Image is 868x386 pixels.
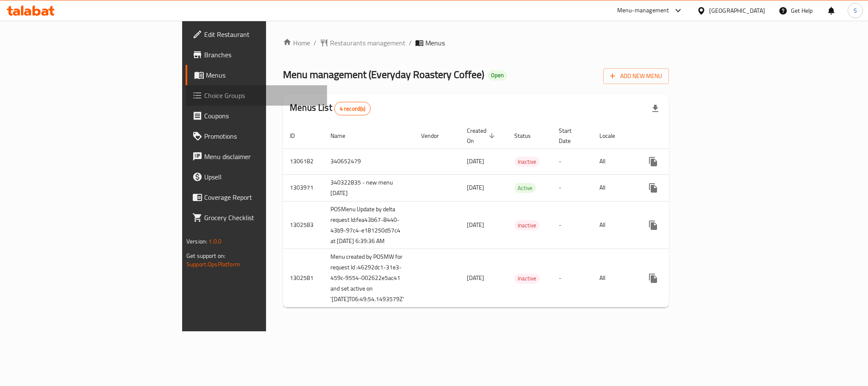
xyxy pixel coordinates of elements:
span: Name [330,131,356,141]
table: enhanced table [283,123,731,308]
span: Grocery Checklist [204,213,320,223]
span: Inactive [514,274,540,283]
button: Change Status [663,215,684,235]
a: Support.OpsPlatform [186,259,240,270]
a: Branches [186,45,327,65]
span: Menus [206,70,320,80]
td: All [593,174,636,201]
span: 4 record(s) [335,105,371,113]
span: [DATE] [467,272,484,283]
td: POSMenu Update by delta request Id:fea43b67-8440-43b9-97c4-e181250d57c4 at [DATE] 6:39:36 AM [324,201,414,249]
a: Grocery Checklist [186,207,327,228]
td: Menu created by POSMW for request Id :46292dc1-31e3-459c-9554-002622e5ac41 and set active on '[DA... [324,249,414,308]
span: Edit Restaurant [204,29,320,39]
span: S [854,6,857,15]
a: Upsell [186,167,327,187]
li: / [409,38,412,48]
span: [DATE] [467,219,484,230]
td: 340652479 [324,148,414,174]
div: Total records count [334,102,371,115]
a: Coupons [186,106,327,126]
td: - [552,148,593,174]
span: Upsell [204,172,320,182]
span: Coupons [204,111,320,121]
td: - [552,249,593,308]
span: Version: [186,236,207,247]
span: Menus [425,38,445,48]
button: Change Status [663,178,684,198]
nav: breadcrumb [283,38,669,48]
td: 340322835 - new menu [DATE] [324,174,414,201]
div: Export file [645,98,666,119]
span: Created On [467,126,497,146]
span: 1.0.0 [208,236,222,247]
span: Inactive [514,157,540,167]
span: Menu management ( Everyday Roastery Coffee ) [283,65,484,84]
span: Active [514,183,536,193]
span: Promotions [204,131,320,141]
button: Change Status [663,268,684,288]
span: Start Date [559,126,582,146]
span: Locale [599,131,626,141]
span: Coverage Report [204,192,320,202]
div: Inactive [514,157,540,167]
span: [DATE] [467,156,484,167]
td: All [593,249,636,308]
td: All [593,201,636,249]
span: Add New Menu [610,71,662,81]
button: more [643,151,663,172]
div: [GEOGRAPHIC_DATA] [709,6,765,15]
h2: Menus List [290,101,371,115]
div: Menu-management [617,6,669,16]
span: Status [514,131,542,141]
span: Inactive [514,221,540,230]
a: Coverage Report [186,187,327,207]
button: more [643,215,663,235]
td: - [552,201,593,249]
button: Change Status [663,151,684,172]
span: Restaurants management [330,38,405,48]
th: Actions [636,123,731,149]
button: Add New Menu [603,68,669,84]
span: Vendor [421,131,450,141]
td: All [593,148,636,174]
a: Choice Groups [186,85,327,106]
a: Menus [186,65,327,85]
span: Open [488,72,507,79]
span: Branches [204,50,320,60]
span: Menu disclaimer [204,151,320,162]
div: Inactive [514,220,540,230]
span: ID [290,131,306,141]
span: [DATE] [467,182,484,193]
span: Get support on: [186,250,225,261]
a: Restaurants management [320,38,405,48]
span: Choice Groups [204,90,320,101]
div: Open [488,70,507,81]
button: more [643,178,663,198]
a: Edit Restaurant [186,24,327,45]
button: more [643,268,663,288]
td: - [552,174,593,201]
a: Menu disclaimer [186,146,327,167]
a: Promotions [186,126,327,146]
